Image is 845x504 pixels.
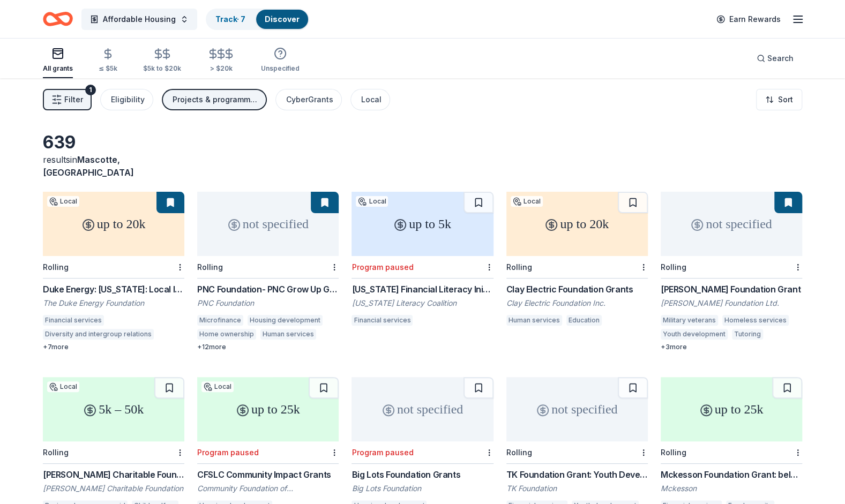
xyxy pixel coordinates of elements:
[100,89,153,110] button: Eligibility
[197,483,339,494] div: Community Foundation of [GEOGRAPHIC_DATA]
[286,93,333,106] div: CyberGrants
[361,93,382,106] div: Local
[506,315,562,326] div: Human services
[43,6,73,32] a: Home
[356,196,388,207] div: Local
[206,9,309,30] button: Track· 7Discover
[43,377,184,441] div: 5k – 50k
[352,468,493,481] div: Big Lots Foundation Grants
[506,448,532,457] div: Rolling
[197,283,339,296] div: PNC Foundation- PNC Grow Up Great
[661,329,728,340] div: Youth development
[197,192,339,256] div: not specified
[43,448,69,457] div: Rolling
[201,381,234,392] div: Local
[710,10,787,29] a: Earn Rewards
[261,64,300,73] div: Unspecified
[352,483,493,494] div: Big Lots Foundation
[661,298,802,309] div: [PERSON_NAME] Foundation Ltd.
[207,43,235,78] button: > $20k
[661,377,802,441] div: up to 25k
[506,483,648,494] div: TK Foundation
[43,283,184,296] div: Duke Energy: [US_STATE]: Local Impact Grants
[248,315,323,326] div: Housing development
[197,298,339,309] div: PNC Foundation
[99,64,117,73] div: ≤ $5k
[103,13,176,26] span: Affordable Housing
[352,448,413,457] div: Program paused
[43,43,73,78] button: All grants
[143,43,181,78] button: $5k to $20k
[197,315,243,326] div: Microfinance
[265,14,300,24] a: Discover
[661,468,802,481] div: Mckesson Foundation Grant: below $25,000
[661,448,686,457] div: Rolling
[85,85,96,95] div: 1
[506,468,648,481] div: TK Foundation Grant: Youth Development Grant
[661,283,802,296] div: [PERSON_NAME] Foundation Grant
[661,315,718,326] div: Military veterans
[43,343,184,351] div: + 7 more
[506,377,648,441] div: not specified
[43,154,134,178] span: Mascotte, [GEOGRAPHIC_DATA]
[566,315,602,326] div: Education
[767,52,794,65] span: Search
[197,343,339,351] div: + 12 more
[47,381,79,392] div: Local
[43,262,69,272] div: Rolling
[43,192,184,351] a: up to 20kLocalRollingDuke Energy: [US_STATE]: Local Impact GrantsThe Duke Energy FoundationFinanc...
[43,329,154,340] div: Diversity and intergroup relations
[197,468,339,481] div: CFSLC Community Impact Grants
[748,48,802,69] button: Search
[43,192,184,256] div: up to 20k
[47,196,79,207] div: Local
[352,377,493,441] div: not specified
[506,192,648,256] div: up to 20k
[506,283,648,296] div: Clay Electric Foundation Grants
[661,192,802,351] a: not specifiedRolling[PERSON_NAME] Foundation Grant[PERSON_NAME] Foundation Ltd.Military veteransH...
[352,298,493,309] div: [US_STATE] Literacy Coalition
[756,89,802,110] button: Sort
[506,262,532,272] div: Rolling
[173,93,258,106] div: Projects & programming, Education, Training and capacity building
[43,298,184,309] div: The Duke Energy Foundation
[661,192,802,256] div: not specified
[778,93,793,106] span: Sort
[207,64,235,73] div: > $20k
[197,262,223,272] div: Rolling
[43,64,73,73] div: All grants
[352,192,493,329] a: up to 5kLocalProgram paused[US_STATE] Financial Literacy Initiative Grants[US_STATE] Literacy Coa...
[81,9,197,30] button: Affordable Housing
[43,483,184,494] div: [PERSON_NAME] Charitable Foundation
[661,343,802,351] div: + 3 more
[197,192,339,351] a: not specifiedRollingPNC Foundation- PNC Grow Up GreatPNC FoundationMicrofinanceHousing developmen...
[722,315,789,326] div: Homeless services
[511,196,543,207] div: Local
[43,315,104,326] div: Financial services
[43,132,184,153] div: 639
[352,262,413,272] div: Program paused
[506,298,648,309] div: Clay Electric Foundation Inc.
[64,93,83,106] span: Filter
[350,89,390,110] button: Local
[197,329,256,340] div: Home ownership
[506,192,648,329] a: up to 20kLocalRollingClay Electric Foundation GrantsClay Electric Foundation Inc.Human servicesEd...
[352,283,493,296] div: [US_STATE] Financial Literacy Initiative Grants
[352,192,493,256] div: up to 5k
[732,329,763,340] div: Tutoring
[197,377,339,441] div: up to 25k
[43,468,184,481] div: [PERSON_NAME] Charitable Foundation Grant
[661,262,686,272] div: Rolling
[197,448,259,457] div: Program paused
[352,315,413,326] div: Financial services
[99,43,117,78] button: ≤ $5k
[162,89,267,110] button: Projects & programming, Education, Training and capacity building
[215,14,245,24] a: Track· 7
[143,64,181,73] div: $5k to $20k
[111,93,145,106] div: Eligibility
[661,483,802,494] div: Mckesson
[275,89,342,110] button: CyberGrants
[260,329,316,340] div: Human services
[43,153,184,179] div: results
[43,89,92,110] button: Filter1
